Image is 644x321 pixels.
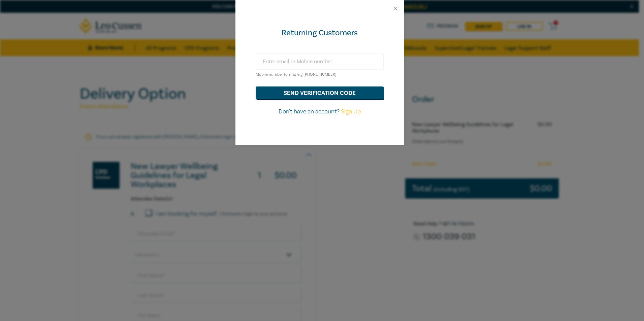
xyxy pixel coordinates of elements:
small: Mobile number format e.g [PHONE_NUMBER] [256,72,336,77]
div: Returning Customers [256,28,384,38]
button: send verification code [256,86,384,99]
p: Don't have an account? [256,107,384,116]
button: Close [392,5,398,11]
input: Enter email or Mobile number [256,53,384,70]
a: Sign Up [341,108,361,115]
